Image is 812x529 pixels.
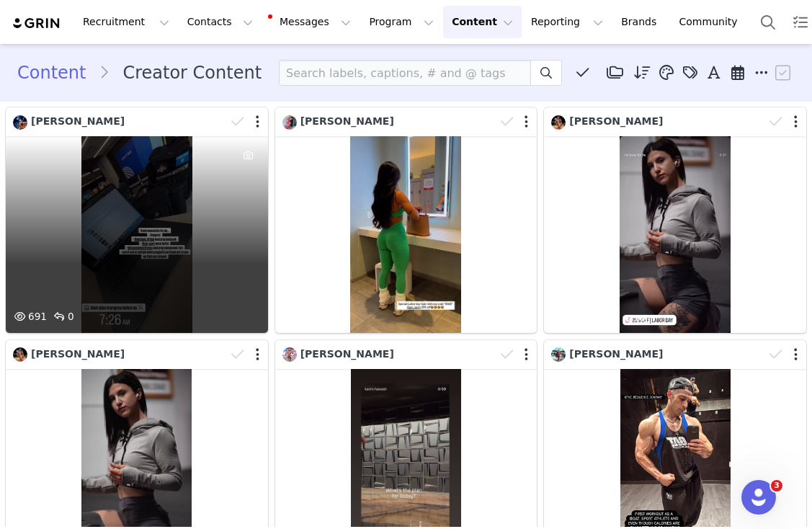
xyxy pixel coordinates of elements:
span: [PERSON_NAME] [31,348,125,360]
button: Messages [262,6,360,38]
span: [PERSON_NAME] [569,115,663,127]
a: Content [17,60,99,86]
img: f4cc6041-979f-4709-bb6f-aa850d37fa62.jpg [13,115,27,130]
img: 38cb8a03-de25-436f-b3cf-dc87a56d2a1e.jpg [282,115,297,130]
iframe: Intercom live chat [741,480,776,515]
span: [PERSON_NAME] [300,115,394,127]
img: 343fbd40-512d-4b68-a7e9-4b2a6ff6405b.jpg [551,115,566,130]
button: Recruitment [74,6,178,38]
span: [PERSON_NAME] [300,348,394,360]
img: 237a1bbc-e213-493d-ae5c-0865a69e507d.jpg [551,347,566,362]
span: 3 [771,480,782,492]
a: Brands [612,6,669,38]
span: [PERSON_NAME] [31,115,125,127]
button: Contacts [179,6,262,38]
input: Search labels, captions, # and @ tags [279,60,531,86]
button: Content [443,6,522,38]
span: 0 [50,311,74,322]
a: Community [671,6,753,38]
button: Program [360,6,442,38]
span: [PERSON_NAME] [569,348,663,360]
img: grin logo [12,17,62,30]
button: Reporting [522,6,612,38]
img: 343fbd40-512d-4b68-a7e9-4b2a6ff6405b.jpg [13,347,27,362]
img: f4be546f-a4f1-48a2-be63-1c2a0bc6678d.jpg [282,347,297,362]
button: Search [752,6,784,38]
span: 691 [11,311,47,322]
